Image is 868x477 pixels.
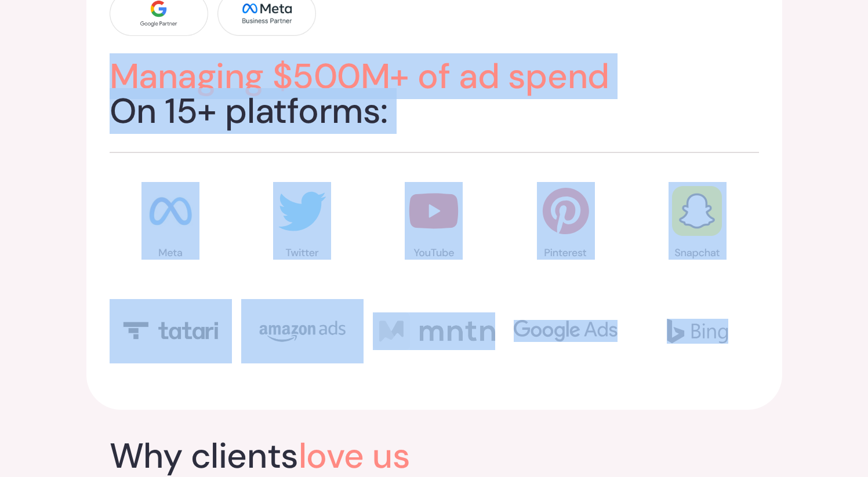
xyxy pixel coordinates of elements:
img: Bing icon [667,319,728,344]
h2: Why clients [110,439,759,474]
img: meta icon [141,182,199,260]
span: Managing $500M+ of ad spend [110,53,609,99]
img: Google ads logo [514,320,618,342]
img: Youtube icon [405,182,463,260]
img: Pinterest icon [537,182,595,260]
img: Twitter icon [273,182,331,260]
h2: On 15+ platforms: [110,59,759,129]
